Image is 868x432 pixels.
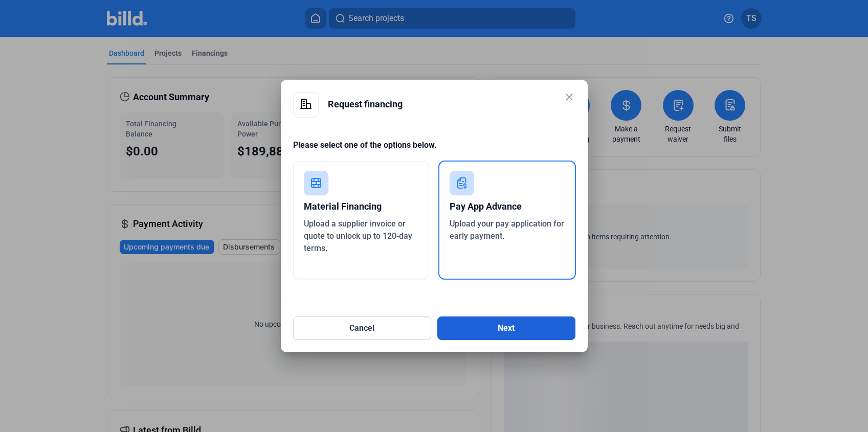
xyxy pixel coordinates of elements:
[450,195,565,218] div: Pay App Advance
[293,316,431,340] button: Cancel
[450,219,564,241] span: Upload your pay application for early payment.
[293,139,575,161] div: Please select one of the options below.
[563,91,575,103] mat-icon: close
[437,316,575,340] button: Next
[304,195,419,218] div: Material Financing
[328,92,575,117] div: Request financing
[304,219,412,253] span: Upload a supplier invoice or quote to unlock up to 120-day terms.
